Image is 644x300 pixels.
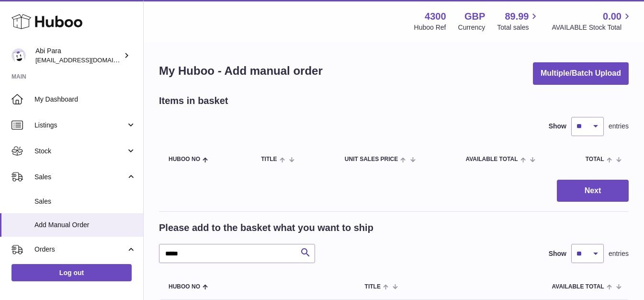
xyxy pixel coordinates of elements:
[159,94,228,107] h2: Items in basket
[34,121,126,130] span: Listings
[414,23,446,32] div: Huboo Ref
[497,10,540,32] a: 89.99 Total sales
[11,264,132,281] a: Log out
[533,62,629,85] button: Multiple/Batch Upload
[552,23,633,32] span: AVAILABLE Stock Total
[35,46,122,65] div: Abi Para
[34,147,126,156] span: Stock
[465,156,518,162] span: AVAILABLE Total
[552,284,604,290] span: AVAILABLE Total
[34,95,136,104] span: My Dashboard
[11,48,26,63] img: Abi@mifo.co.uk
[557,180,629,202] button: Next
[34,173,126,182] span: Sales
[345,156,398,162] span: Unit Sales Price
[609,122,629,131] span: entries
[169,284,200,290] span: Huboo no
[261,156,277,162] span: Title
[603,10,621,23] span: 0.00
[549,122,566,131] label: Show
[169,156,200,162] span: Huboo no
[586,156,604,162] span: Total
[552,10,633,32] a: 0.00 AVAILABLE Stock Total
[425,10,446,23] strong: 4300
[34,197,136,206] span: Sales
[159,221,373,234] h2: Please add to the basket what you want to ship
[458,23,486,32] div: Currency
[505,10,529,23] span: 89.99
[159,63,323,79] h1: My Huboo - Add manual order
[497,23,540,32] span: Total sales
[35,56,141,64] span: [EMAIL_ADDRESS][DOMAIN_NAME]
[365,284,381,290] span: Title
[34,245,126,254] span: Orders
[34,220,136,230] span: Add Manual Order
[609,249,629,258] span: entries
[464,10,485,23] strong: GBP
[549,249,566,258] label: Show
